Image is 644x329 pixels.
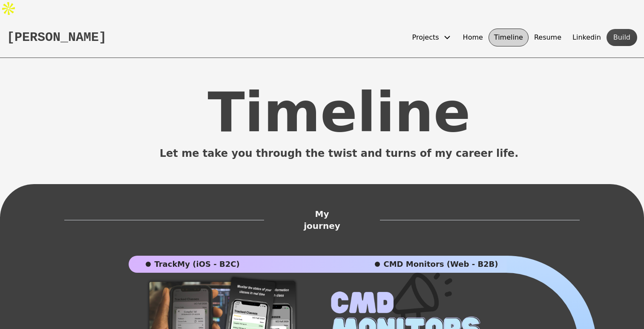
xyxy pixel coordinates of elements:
button: Linkedin [567,29,607,46]
button: Timeline [489,29,529,46]
button: Home [457,29,489,46]
span: Let me take you through the twist and turns of my career life. [160,147,519,160]
button: Build [607,29,637,46]
span: TrackMy (iOS - B2C) [154,258,239,270]
span: CMD Monitors (Web - B2B) [383,258,498,270]
button: [PERSON_NAME] [7,30,106,45]
span: Projects [412,32,439,43]
div: Timeline [34,85,644,140]
span: My journey [298,208,346,232]
button: Resume [529,29,567,46]
button: Projects [407,29,457,46]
